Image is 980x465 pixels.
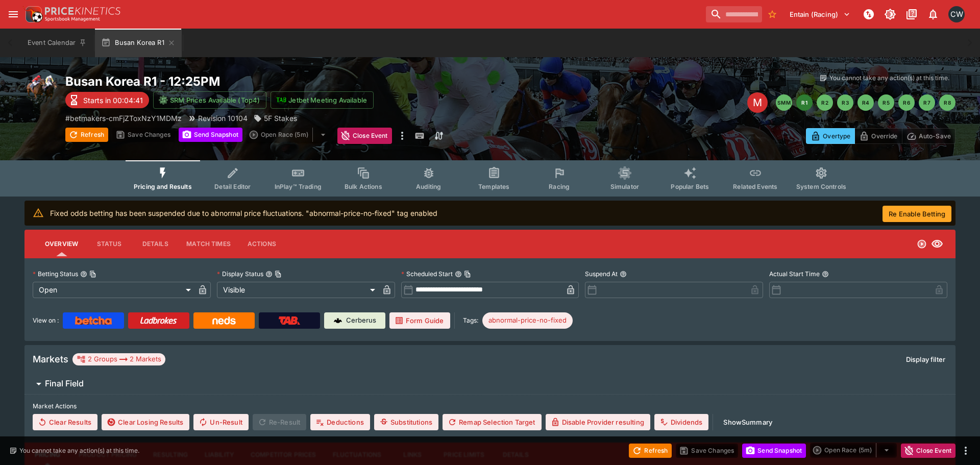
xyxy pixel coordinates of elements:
[45,7,120,15] img: PriceKinetics
[24,374,955,394] button: Final Field
[276,95,286,105] img: jetbet-logo.svg
[742,444,806,458] button: Send Snapshot
[212,316,235,325] img: Neds
[482,312,573,329] div: Betting Target: cerberus
[65,74,510,89] h2: Copy To Clipboard
[33,353,68,365] h5: Markets
[24,74,57,106] img: horse_racing.png
[33,282,194,298] div: Open
[89,271,96,278] button: Copy To Clipboard
[264,113,297,124] p: 5F Stakes
[960,445,972,457] button: more
[346,315,376,326] p: Cerberus
[334,316,342,325] img: Cerberus
[37,232,86,256] button: Overview
[549,183,570,190] span: Racing
[80,271,87,278] button: Betting StatusCopy To Clipboard
[822,271,829,278] button: Actual Start Time
[783,6,856,22] button: Select Tenant
[764,6,780,22] button: No Bookmarks
[883,206,951,222] button: Re Enable Betting
[217,270,263,278] p: Display Status
[776,94,792,111] button: SMM
[806,128,955,144] div: Start From
[217,282,379,298] div: Visible
[610,183,639,190] span: Simulator
[178,232,239,256] button: Match Times
[239,232,285,256] button: Actions
[279,316,300,325] img: TabNZ
[95,29,181,57] button: Busan Korea R1
[33,399,947,414] label: Market Actions
[902,5,921,23] button: Documentation
[132,232,178,256] button: Details
[33,414,97,430] button: Clear Results
[806,128,855,144] button: Overtype
[871,131,897,141] p: Override
[857,94,874,111] button: R4
[837,94,853,111] button: R3
[345,183,382,190] span: Bulk Actions
[337,128,392,144] button: Close Event
[254,113,297,124] div: 5F Stakes
[247,128,333,142] div: split button
[45,17,100,21] img: Sportsbook Management
[416,183,441,190] span: Auditing
[389,312,450,329] a: Form Guide
[198,113,248,124] p: Revision 10104
[829,74,949,83] p: You cannot take any action(s) at this time.
[747,92,768,113] div: Edit Meeting
[854,128,902,144] button: Override
[881,5,899,23] button: Toggle light/dark mode
[817,94,833,111] button: R2
[19,446,139,455] p: You cannot take any action(s) at this time.
[900,351,951,368] button: Display filter
[860,5,878,23] button: NOT Connected to PK
[717,414,778,430] button: ShowSummary
[126,160,854,197] div: Event type filters
[796,183,846,190] span: System Controls
[179,128,242,142] button: Send Snapshot
[878,94,894,111] button: R5
[275,271,282,278] button: Copy To Clipboard
[769,270,820,278] p: Actual Start Time
[948,6,965,22] div: Clint Wallis
[546,414,650,430] button: Disable Provider resulting
[102,414,189,430] button: Clear Losing Results
[654,414,708,430] button: Dividends
[733,183,777,190] span: Related Events
[86,232,132,256] button: Status
[776,94,955,111] nav: pagination navigation
[153,91,266,109] button: SRM Prices Available (Top4)
[65,113,182,124] p: Copy To Clipboard
[706,6,762,22] input: search
[671,183,709,190] span: Popular Bets
[140,316,177,325] img: Ladbrokes
[796,94,813,111] button: R1
[585,270,618,278] p: Suspend At
[919,131,951,141] p: Auto-Save
[620,271,627,278] button: Suspend At
[939,94,955,111] button: R8
[193,414,248,430] span: Un-Result
[443,414,542,430] button: Remap Selection Target
[482,315,573,326] span: abnormal-price-no-fixed
[901,444,955,458] button: Close Event
[33,312,59,329] label: View on :
[324,312,385,329] a: Cerberus
[396,128,408,144] button: more
[21,29,93,57] button: Event Calendar
[629,444,672,458] button: Refresh
[77,353,161,365] div: 2 Groups 2 Markets
[75,316,112,325] img: Betcha
[271,91,374,109] button: Jetbet Meeting Available
[253,414,306,430] span: Re-Result
[265,271,273,278] button: Display StatusCopy To Clipboard
[33,270,78,278] p: Betting Status
[45,378,84,389] h6: Final Field
[214,183,251,190] span: Detail Editor
[65,128,108,142] button: Refresh
[83,95,143,106] p: Starts in 00:04:41
[455,271,462,278] button: Scheduled StartCopy To Clipboard
[823,131,850,141] p: Overtype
